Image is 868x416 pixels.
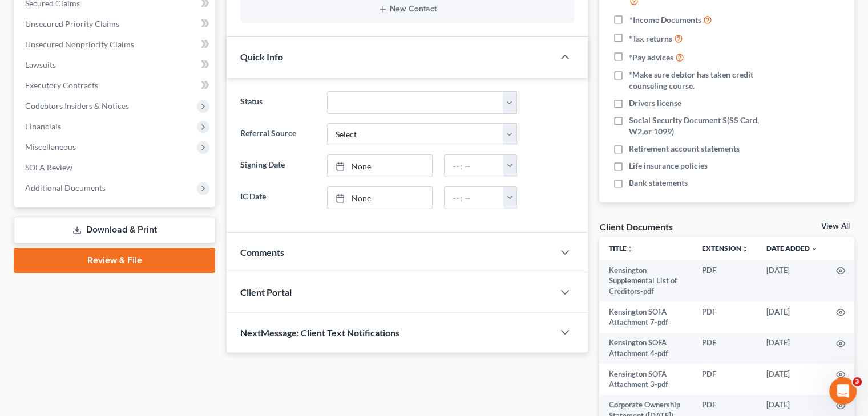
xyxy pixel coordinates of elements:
[25,39,134,49] span: Unsecured Nonpriority Claims
[25,101,129,111] span: Codebtors Insiders & Notices
[626,246,633,252] i: unfold_more
[235,186,321,209] label: IC Date
[599,221,672,233] div: Client Documents
[240,327,399,338] span: NextMessage: Client Text Notifications
[16,75,215,96] a: Executory Contracts
[599,364,693,395] td: Kensington SOFA Attachment 3-pdf
[757,364,827,395] td: [DATE]
[853,377,862,386] span: 3
[328,155,433,177] a: None
[240,247,284,258] span: Comments
[693,333,757,364] td: PDF
[25,162,72,172] span: SOFA Review
[757,260,827,301] td: [DATE]
[629,52,673,63] span: *Pay advices
[693,260,757,301] td: PDF
[235,91,321,114] label: Status
[25,183,106,193] span: Additional Documents
[14,248,215,273] a: Review & File
[766,244,818,252] a: Date Added expand_more
[599,260,693,301] td: Kensington Supplemental List of Creditors-pdf
[693,364,757,395] td: PDF
[741,246,748,252] i: unfold_more
[693,301,757,333] td: PDF
[702,244,748,252] a: Extensionunfold_more
[757,301,827,333] td: [DATE]
[629,160,708,172] span: Life insurance policies
[25,121,61,131] span: Financials
[25,80,98,90] span: Executory Contracts
[757,333,827,364] td: [DATE]
[25,60,56,70] span: Lawsuits
[629,115,781,137] span: Social Security Document S(SS Card, W2,or 1099)
[811,246,818,252] i: expand_more
[240,51,283,62] span: Quick Info
[249,5,565,14] button: New Contact
[14,217,215,243] a: Download & Print
[629,97,681,109] span: Drivers license
[16,14,215,34] a: Unsecured Priority Claims
[629,143,740,154] span: Retirement account statements
[608,244,633,252] a: Titleunfold_more
[821,222,850,230] a: View All
[829,377,857,405] iframe: Intercom live chat
[629,33,672,44] span: *Tax returns
[629,69,781,92] span: *Make sure debtor has taken credit counseling course.
[235,123,321,146] label: Referral Source
[235,154,321,177] label: Signing Date
[629,177,688,189] span: Bank statements
[16,55,215,75] a: Lawsuits
[16,157,215,178] a: SOFA Review
[599,301,693,333] td: Kensington SOFA Attachment 7-pdf
[445,187,504,209] input: -- : --
[240,287,292,297] span: Client Portal
[328,187,433,209] a: None
[599,333,693,364] td: Kensington SOFA Attachment 4-pdf
[16,34,215,55] a: Unsecured Nonpriority Claims
[25,19,119,28] span: Unsecured Priority Claims
[25,142,76,152] span: Miscellaneous
[445,155,504,177] input: -- : --
[629,14,701,26] span: *Income Documents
